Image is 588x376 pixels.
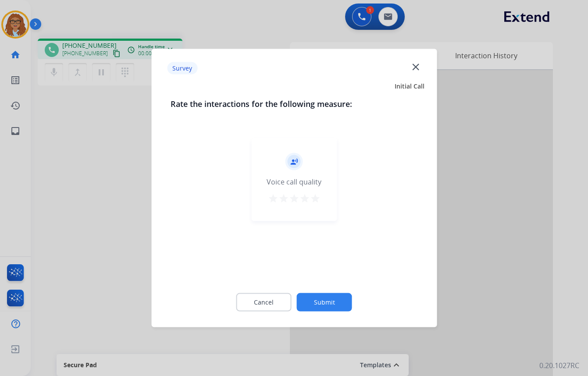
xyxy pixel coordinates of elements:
[289,193,299,204] mat-icon: star
[299,193,310,204] mat-icon: star
[278,193,289,204] mat-icon: star
[410,61,421,72] mat-icon: close
[167,62,197,74] p: Survey
[171,98,417,110] h3: Rate the interactions for the following measure:
[268,193,278,204] mat-icon: star
[310,193,321,204] mat-icon: star
[395,82,424,91] span: Initial Call
[297,293,352,312] button: Submit
[267,177,321,187] div: Voice call quality
[236,293,292,312] button: Cancel
[539,360,579,371] p: 0.20.1027RC
[290,158,298,166] mat-icon: record_voice_over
